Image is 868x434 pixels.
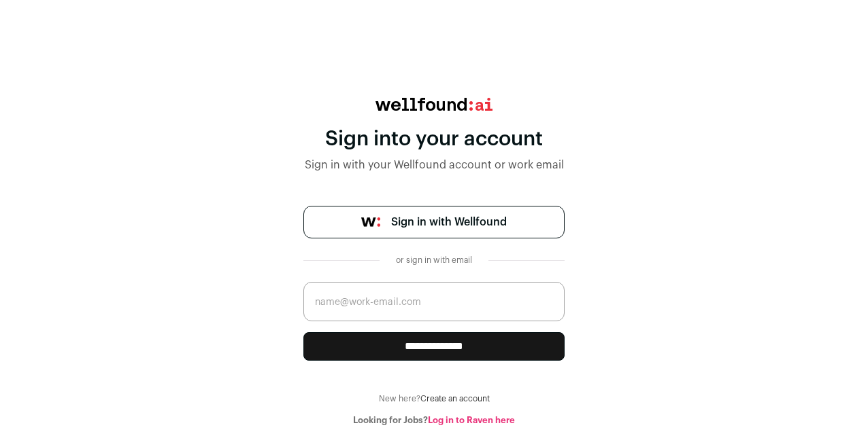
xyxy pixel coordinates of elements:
[303,157,565,173] div: Sign in with your Wellfound account or work email
[375,98,493,111] img: wellfound:ai
[420,395,490,403] a: Create an account
[361,217,380,227] img: wellfound-symbol-flush-black-fb3c872781a75f747ccb3a119075da62bfe97bd399995f84a933054e44a575c4.png
[390,255,478,266] div: or sign in with email
[303,415,565,426] div: Looking for Jobs?
[428,416,515,424] a: Log in to Raven here
[391,214,507,230] span: Sign in with Wellfound
[303,127,565,151] div: Sign into your account
[303,206,565,238] a: Sign in with Wellfound
[303,282,565,321] input: name@work-email.com
[303,393,565,404] div: New here?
